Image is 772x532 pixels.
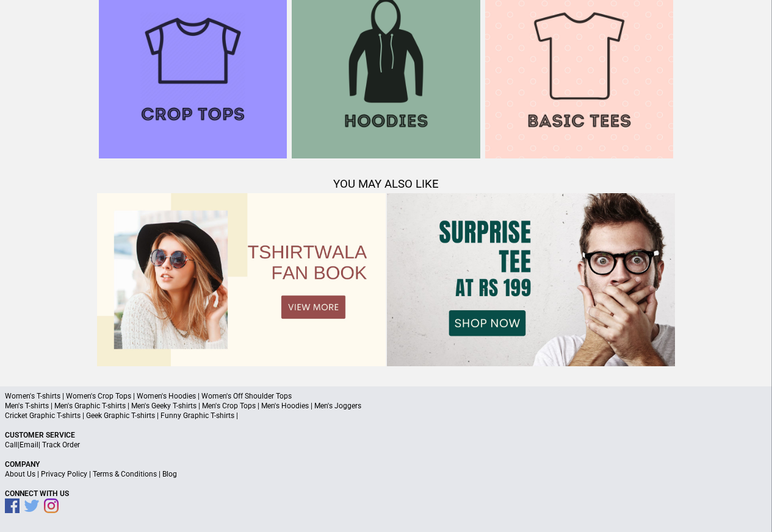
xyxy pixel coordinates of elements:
[5,470,35,478] a: About Us
[41,470,87,478] a: Privacy Policy
[93,470,157,478] a: Terms & Conditions
[5,469,767,479] p: | | |
[5,440,767,450] p: | |
[42,441,80,449] a: Track Order
[5,430,767,440] p: Customer Service
[5,391,767,401] p: Women's T-shirts | Women's Crop Tops | Women's Hoodies | Women's Off Shoulder Tops
[5,401,767,411] p: Men's T-shirts | Men's Graphic T-shirts | Men's Geeky T-shirts | Men's Crop Tops | Men's Hoodies ...
[162,470,177,478] a: Blog
[20,441,38,449] a: Email
[5,459,767,469] p: Company
[5,411,767,420] p: Cricket Graphic T-shirts | Geek Graphic T-shirts | Funny Graphic T-shirts |
[333,177,439,191] span: YOU MAY ALSO LIKE
[5,441,18,449] a: Call
[5,489,767,498] p: Connect With Us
